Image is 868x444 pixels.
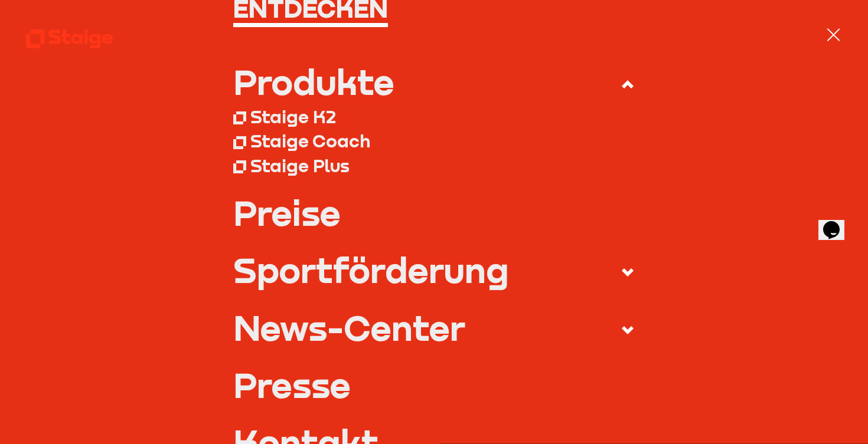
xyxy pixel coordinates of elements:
div: Staige Coach [250,130,370,152]
a: Presse [233,367,635,402]
div: Sportförderung [233,252,509,287]
div: News-Center [233,310,465,345]
a: Staige K2 [233,105,635,129]
div: Produkte [233,64,394,99]
a: Staige Coach [233,129,635,153]
div: Staige Plus [250,155,350,177]
a: Staige Plus [233,153,635,177]
a: Preise [233,195,635,230]
iframe: chat widget [818,205,856,240]
div: Staige K2 [250,106,336,128]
